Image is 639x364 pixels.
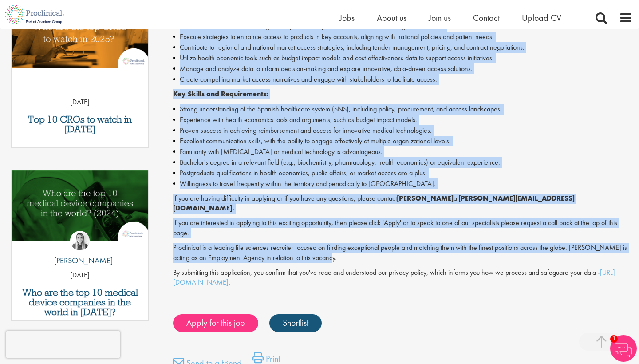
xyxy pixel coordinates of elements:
[47,231,113,271] a: Hannah Burke [PERSON_NAME]
[6,331,120,358] iframe: reCAPTCHA
[173,268,615,287] a: [URL][DOMAIN_NAME]
[173,194,632,214] p: If you are having difficulty in applying or if you have any questions, please contact at
[173,32,632,42] li: Execute strategies to enhance access to products in key accounts, aligning with national policies...
[173,168,632,178] li: Postgraduate qualifications in health economics, public affairs, or market access are a plus.
[173,74,632,85] li: Create compelling market access narratives and engage with stakeholders to facilitate access.
[377,12,406,24] a: About us
[12,97,148,107] p: [DATE]
[16,288,144,317] a: Who are the top 10 medical device companies in the world in [DATE]?
[269,314,322,332] a: Shortlist
[339,12,355,24] a: Jobs
[173,178,632,189] li: Willingness to travel frequently within the territory and periodically to [GEOGRAPHIC_DATA].
[610,335,637,362] img: Chatbot
[429,12,451,24] a: Join us
[173,63,632,74] li: Manage and analyze data to inform decision-making and explore innovative, data-driven access solu...
[12,170,148,241] img: Top 10 Medical Device Companies 2024
[522,12,561,24] a: Upload CV
[12,270,148,281] p: [DATE]
[173,314,258,332] a: Apply for this job
[610,335,618,343] span: 1
[173,53,632,63] li: Utilize health economic tools such as budget impact models and cost-effectiveness data to support...
[173,243,632,263] p: Proclinical is a leading life sciences recruiter focused on finding exceptional people and matchi...
[16,115,144,134] a: Top 10 CROs to watch in [DATE]
[173,218,632,238] p: If you are interested in applying to this exciting opportunity, then please click 'Apply' or to s...
[173,115,632,125] li: Experience with health economics tools and arguments, such as budget impact models.
[173,89,268,99] strong: Key Skills and Requirements:
[70,231,90,250] img: Hannah Burke
[12,170,148,249] a: Link to a post
[173,125,632,136] li: Proven success in achieving reimbursement and access for innovative medical technologies.
[173,104,632,115] li: Strong understanding of the Spanish healthcare system (SNS), including policy, procurement, and a...
[473,12,500,24] a: Contact
[173,157,632,168] li: Bachelor's degree in a relevant field (e.g., biochemistry, pharmacology, health economics) or equ...
[173,268,632,288] p: By submitting this application, you confirm that you've read and understood our privacy policy, w...
[173,42,632,53] li: Contribute to regional and national market access strategies, including tender management, pricin...
[173,136,632,146] li: Excellent communication skills, with the ability to engage effectively at multiple organizational...
[173,194,575,213] strong: [PERSON_NAME][EMAIL_ADDRESS][DOMAIN_NAME].
[173,146,632,157] li: Familiarity with [MEDICAL_DATA] or medical technology is advantageous.
[47,255,113,266] p: [PERSON_NAME]
[397,194,454,203] strong: [PERSON_NAME]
